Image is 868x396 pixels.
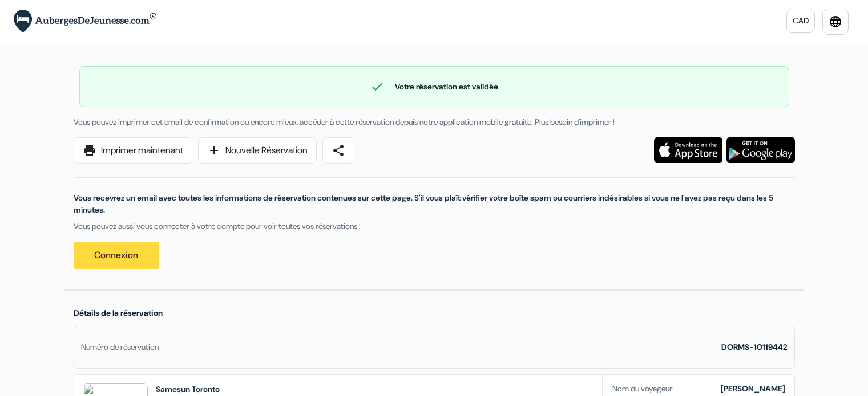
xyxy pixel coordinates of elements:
a: addNouvelle Réservation [198,137,317,164]
a: language [822,9,849,35]
span: add [207,144,221,157]
p: Vous recevrez un email avec toutes les informations de réservation contenues sur cette page. S'il... [74,192,795,216]
img: Téléchargez l'application gratuite [726,137,795,163]
strong: DORMS-10119442 [721,342,788,352]
img: AubergesDeJeunesse.com [14,10,156,33]
img: Téléchargez l'application gratuite [654,137,722,163]
b: [PERSON_NAME] [721,383,785,394]
h2: Samesun Toronto [156,383,223,395]
a: share [322,137,354,164]
span: Détails de la réservation [74,308,163,318]
i: language [829,15,842,28]
p: Vous pouvez aussi vous connecter à votre compte pour voir toutes vos réservations : [74,221,795,232]
a: CAD [786,9,815,33]
span: Nom du voyageur: [612,383,674,395]
a: printImprimer maintenant [74,137,192,164]
span: print [83,144,96,157]
div: Votre réservation est validée [80,80,789,93]
span: check [370,80,384,93]
a: Connexion [74,242,159,269]
span: Vous pouvez imprimer cet email de confirmation ou encore mieux, accéder à cette réservation depui... [74,117,615,127]
span: share [332,144,345,157]
div: Numéro de réservation [81,341,159,353]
